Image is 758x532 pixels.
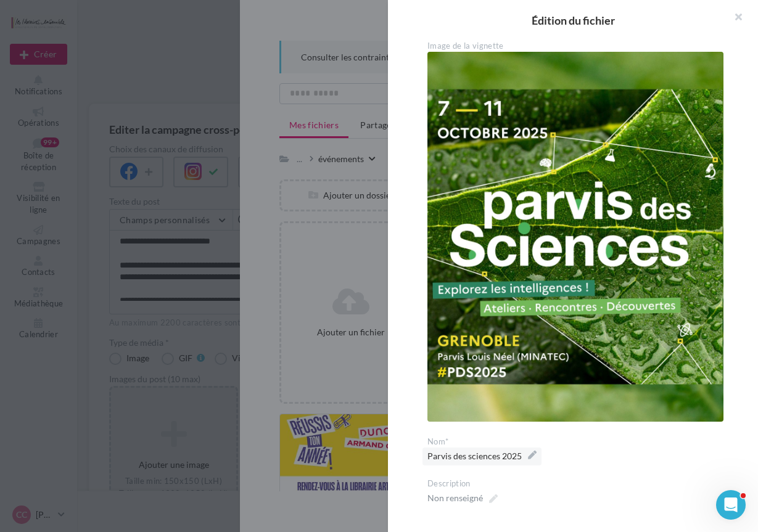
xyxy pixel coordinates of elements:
h2: Édition du fichier [408,15,738,26]
span: Parvis des sciences 2025 [427,448,537,465]
div: Description [427,478,728,489]
span: Non renseigné [427,489,498,507]
img: Fete de la science [427,52,723,422]
div: Image de la vignette [427,41,728,52]
iframe: Intercom live chat [716,490,746,520]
